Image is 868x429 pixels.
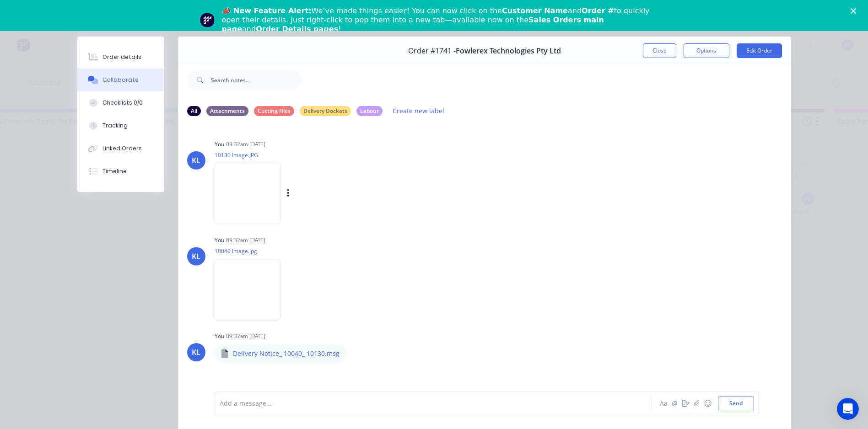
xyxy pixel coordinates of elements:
b: Order # [582,6,614,15]
b: 📣 New Feature Alert: [222,6,312,15]
button: Collaborate [77,69,164,91]
b: Customer Name [502,6,568,15]
button: Aa [658,398,669,409]
div: We’ve made things easier! You can now click on the and to quickly open their details. Just right-... [222,6,654,34]
div: Close [851,8,860,14]
div: Collaborate [102,76,139,84]
div: Labour [356,106,383,116]
div: KL [192,155,200,166]
button: Edit Order [737,43,782,58]
button: Order details [77,46,164,69]
div: You [215,236,224,244]
span: Fowlerex Technologies Pty Ltd [456,47,561,55]
p: 10040 Image.jpg [215,247,290,255]
div: 09:32am [DATE] [226,332,265,340]
div: Timeline [102,167,127,175]
b: Sales Orders main page [222,16,604,33]
div: You [215,140,224,148]
div: Attachments [206,106,248,116]
iframe: Intercom live chat [837,398,859,420]
button: ☺ [702,398,713,409]
button: Send [718,397,754,410]
button: Options [684,43,729,58]
button: Close [643,43,676,58]
div: You [215,332,224,340]
button: Linked Orders [77,137,164,160]
div: Tracking [102,122,128,130]
div: KL [192,251,200,262]
div: Linked Orders [102,144,142,153]
div: KL [192,347,200,358]
div: Delivery Dockets [300,106,351,116]
p: Delivery Notice_ 10040_ 10130.msg [233,349,340,358]
div: All [187,106,201,116]
button: Create new label [388,105,449,117]
div: 09:32am [DATE] [226,140,265,148]
button: Checklists 0/0 [77,91,164,114]
div: Order details [102,53,141,61]
span: Order #1741 - [408,47,456,55]
p: 10130 Image.JPG [215,151,383,159]
img: Profile image for Team [200,13,215,27]
div: 09:32am [DATE] [226,236,265,244]
div: Cutting Files [254,106,294,116]
button: Tracking [77,114,164,137]
button: @ [669,398,680,409]
input: Search notes... [211,71,302,89]
button: Timeline [77,160,164,183]
div: Checklists 0/0 [102,99,143,107]
b: Order Details pages [256,25,338,33]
